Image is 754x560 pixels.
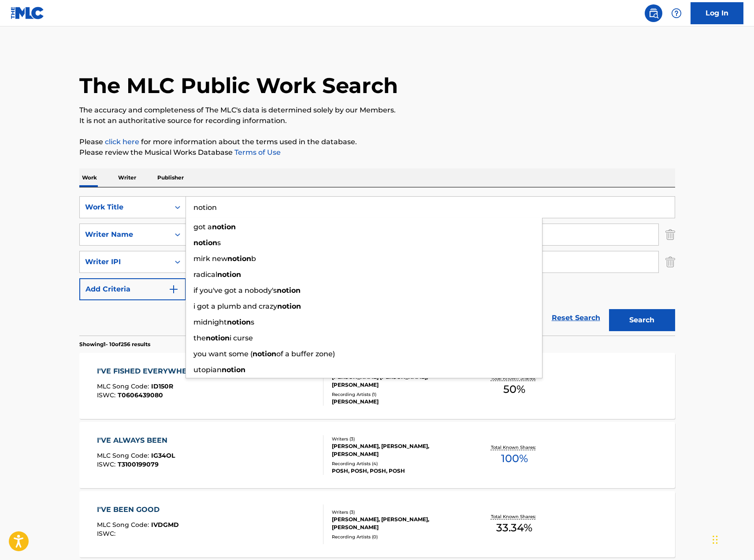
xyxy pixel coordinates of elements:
[79,340,150,348] p: Showing 1 - 10 of 256 results
[665,251,675,273] img: Delete Criterion
[277,286,301,295] strong: notion
[193,334,206,342] span: the
[97,460,118,468] span: ISWC :
[233,148,281,157] a: Terms of Use
[97,504,179,515] div: I'VE BEEN GOOD
[97,435,175,446] div: I'VE ALWAYS BEEN
[97,366,201,377] div: I'VE FISHED EVERYWHERE
[547,308,605,328] a: Reset Search
[332,509,465,515] div: Writers ( 3 )
[151,452,175,459] span: IG34OL
[193,223,212,231] span: got a
[332,373,465,389] div: [PERSON_NAME] [PERSON_NAME], [PERSON_NAME]
[118,391,163,399] span: T0606439080
[151,521,179,529] span: IVDGMD
[79,422,675,488] a: I'VE ALWAYS BEENMLC Song Code:IG34OLISWC:T3100199079Writers (3)[PERSON_NAME], [PERSON_NAME], [PER...
[691,2,743,24] a: Log In
[332,398,465,406] div: [PERSON_NAME]
[276,350,335,358] span: of a buffer zone)
[222,366,245,374] strong: notion
[710,518,754,560] iframe: Chat Widget
[501,451,528,467] span: 100 %
[79,168,100,187] p: Work
[609,309,675,331] button: Search
[332,442,465,458] div: [PERSON_NAME], [PERSON_NAME], [PERSON_NAME]
[713,526,718,553] div: Drag
[227,254,251,263] strong: notion
[332,391,465,398] div: Recording Artists ( 1 )
[193,270,217,279] span: radical
[251,254,256,263] span: b
[332,436,465,442] div: Writers ( 3 )
[332,515,465,531] div: [PERSON_NAME], [PERSON_NAME], [PERSON_NAME]
[85,257,164,267] div: Writer IPI
[496,520,532,536] span: 33.34 %
[503,381,525,397] span: 50 %
[671,8,682,19] img: help
[491,444,538,451] p: Total Known Shares:
[668,4,685,22] div: Help
[206,334,230,342] strong: notion
[79,278,186,300] button: Add Criteria
[332,534,465,540] div: Recording Artists ( 0 )
[665,224,675,246] img: Delete Criterion
[193,366,222,374] span: utopian
[193,302,277,310] span: i got a plumb and crazy
[193,350,253,358] span: you want some (
[491,513,538,520] p: Total Known Shares:
[97,521,151,529] span: MLC Song Code :
[79,116,675,126] p: It is not an authoritative source for recording information.
[79,491,675,557] a: I'VE BEEN GOODMLC Song Code:IVDGMDISWC:Writers (3)[PERSON_NAME], [PERSON_NAME], [PERSON_NAME]Reco...
[79,105,675,116] p: The accuracy and completeness of The MLC's data is determined solely by our Members.
[645,4,662,22] a: Public Search
[105,138,139,146] a: click here
[85,229,164,240] div: Writer Name
[79,353,675,419] a: I'VE FISHED EVERYWHEREMLC Song Code:ID150RISWC:T0606439080Writers (2)[PERSON_NAME] [PERSON_NAME],...
[97,452,151,459] span: MLC Song Code :
[115,168,139,187] p: Writer
[277,302,301,310] strong: notion
[227,318,251,326] strong: notion
[230,334,253,342] span: i curse
[193,286,277,295] span: if you've got a nobody's
[79,137,675,147] p: Please for more information about the terms used in the database.
[251,318,254,326] span: s
[193,318,227,326] span: midnight
[168,284,179,295] img: 9d2ae6d4665cec9f34b9.svg
[193,239,217,247] strong: notion
[79,147,675,158] p: Please review the Musical Works Database
[155,168,186,187] p: Publisher
[217,270,241,279] strong: notion
[212,223,236,231] strong: notion
[332,467,465,475] div: POSH, POSH, POSH, POSH
[97,382,151,390] span: MLC Song Code :
[151,382,173,390] span: ID150R
[193,254,227,263] span: mirk new
[648,8,659,19] img: search
[97,391,118,399] span: ISWC :
[85,202,164,213] div: Work Title
[253,350,276,358] strong: notion
[11,7,45,19] img: MLC Logo
[79,196,675,336] form: Search Form
[332,460,465,467] div: Recording Artists ( 4 )
[79,72,398,99] h1: The MLC Public Work Search
[97,530,118,538] span: ISWC :
[118,460,159,468] span: T3100199079
[217,239,221,247] span: s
